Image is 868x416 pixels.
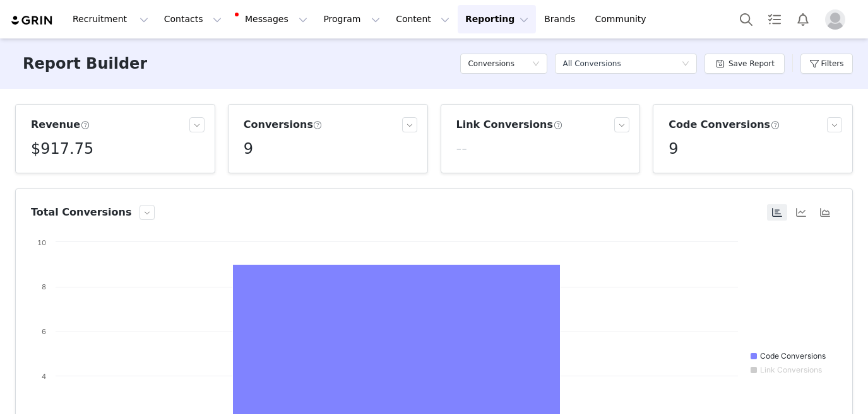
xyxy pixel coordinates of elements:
text: 10 [37,238,46,247]
i: icon: down [532,60,540,69]
a: Community [588,5,660,33]
i: icon: down [682,60,689,69]
h3: Code Conversions [669,117,780,132]
button: Save Report [705,54,785,74]
div: All Conversions [562,54,621,73]
h3: Link Conversions [456,117,563,132]
h3: Conversions [244,117,323,132]
img: grin logo [10,14,54,26]
h3: Total Conversions [31,205,132,220]
h5: -- [456,137,467,160]
button: Profile [817,9,858,30]
h3: Report Builder [23,52,147,75]
button: Program [316,5,388,33]
button: Content [388,5,457,33]
img: placeholder-profile.jpg [825,9,845,30]
button: Recruitment [65,5,156,33]
button: Notifications [789,5,817,33]
button: Contacts [157,5,229,33]
h5: $917.75 [31,137,93,160]
button: Search [732,5,760,33]
text: 4 [42,372,46,381]
h5: 9 [244,137,253,160]
h5: 9 [669,137,678,160]
a: Brands [537,5,586,33]
h3: Revenue [31,117,90,132]
text: Link Conversions [760,365,822,374]
h5: Conversions [468,54,514,73]
text: Code Conversions [760,351,826,361]
button: Reporting [458,5,536,33]
button: Filters [800,54,853,74]
text: 6 [42,327,46,336]
a: Tasks [761,5,788,33]
text: 8 [42,282,46,291]
button: Messages [230,5,315,33]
